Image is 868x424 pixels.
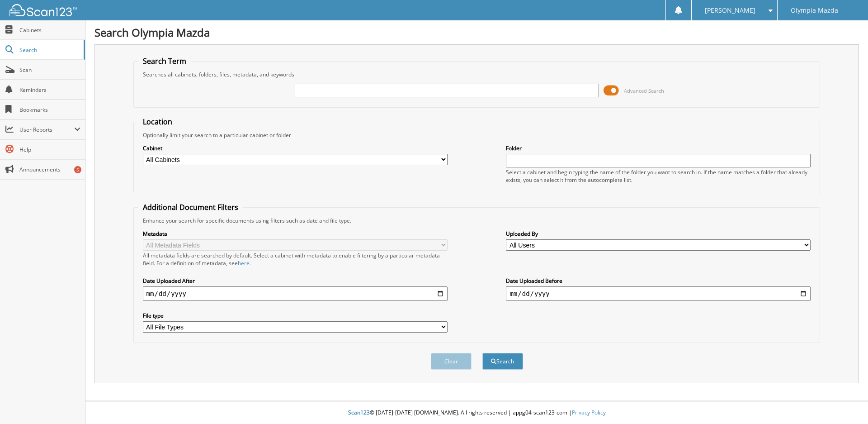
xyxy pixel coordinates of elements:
div: All metadata fields are searched by default. Select a cabinet with metadata to enable filtering b... [143,252,448,267]
label: Metadata [143,230,448,238]
input: end [506,286,811,301]
span: Olympia Mazda [791,8,838,13]
div: Searches all cabinets, folders, files, metadata, and keywords [138,71,816,78]
label: File type [143,312,448,319]
label: Uploaded By [506,230,811,238]
div: Optionally limit your search to a particular cabinet or folder [138,131,816,139]
label: Date Uploaded After [143,277,448,285]
span: Cabinets [19,26,80,34]
h1: Search Olympia Mazda [94,25,859,40]
button: Clear [431,353,472,370]
legend: Location [138,117,177,127]
label: Folder [506,144,811,152]
div: © [DATE]-[DATE] [DOMAIN_NAME]. All rights reserved | appg04-scan123-com | [85,402,868,424]
span: [PERSON_NAME] [705,8,755,13]
legend: Search Term [138,56,191,66]
span: User Reports [19,126,74,133]
div: Enhance your search for specific documents using filters such as date and file type. [138,217,816,224]
span: Scan [19,66,80,74]
label: Cabinet [143,144,448,152]
div: 5 [74,166,81,173]
iframe: Chat Widget [823,381,868,424]
span: Reminders [19,86,80,94]
div: Select a cabinet and begin typing the name of the folder you want to search in. If the name match... [506,168,811,184]
legend: Additional Document Filters [138,202,243,212]
a: Privacy Policy [572,409,606,416]
span: Bookmarks [19,106,80,114]
button: Search [482,353,523,370]
img: scan123-logo-white.svg [9,4,77,16]
span: Announcements [19,166,80,173]
span: Help [19,146,80,153]
span: Advanced Search [624,87,664,94]
input: start [143,286,448,301]
label: Date Uploaded Before [506,277,811,285]
span: Search [19,46,79,54]
a: here [238,259,250,267]
span: Scan123 [348,409,370,416]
